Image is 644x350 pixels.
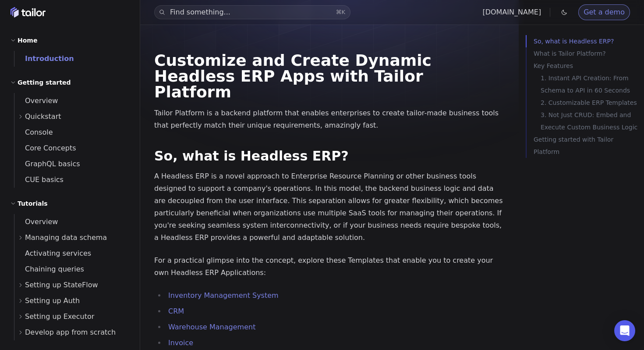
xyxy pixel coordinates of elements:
[14,54,74,63] span: Introduction
[14,265,84,273] span: Chaining queries
[154,5,350,19] button: Find something...⌘K
[534,47,640,60] a: What is Tailor Platform?
[25,111,61,123] span: Quickstart
[14,51,129,67] a: Introduction
[336,9,341,15] kbd: ⌘
[25,311,94,323] span: Setting up Executor
[14,128,53,136] span: Console
[14,214,129,230] a: Overview
[14,93,129,109] a: Overview
[11,7,46,18] a: Home
[154,107,505,132] p: Tailor Platform is a backend platform that enables enterprises to create tailor-made business too...
[168,323,255,331] a: Warehouse Management
[14,156,129,172] a: GraphQL basics
[14,160,80,168] span: GraphQL basics
[541,109,640,133] a: 3. Not Just CRUD: Embed and Execute Custom Business Logic
[154,148,349,164] a: So, what is Headless ERP?
[341,9,345,15] kbd: K
[18,198,48,209] h2: Tutorials
[534,60,640,72] a: Key Features
[25,326,116,339] span: Develop app from scratch
[14,144,76,152] span: Core Concepts
[168,291,279,300] a: Inventory Management System
[534,133,640,158] a: Getting started with Tailor Platform
[168,339,193,347] a: Invoice
[482,8,541,16] a: [DOMAIN_NAME]
[25,279,98,291] span: Setting up StateFlow
[18,77,71,88] h2: Getting started
[541,72,640,96] a: 1. Instant API Creation: From Schema to API in 60 Seconds
[14,218,58,226] span: Overview
[534,35,640,47] a: So, what is Headless ERP?
[14,125,129,140] a: Console
[154,254,505,279] p: For a practical glimpse into the concept, explore these Templates that enable you to create your ...
[18,35,37,46] h2: Home
[14,172,129,188] a: CUE basics
[14,175,64,184] span: CUE basics
[14,140,129,156] a: Core Concepts
[25,232,107,244] span: Managing data schema
[559,7,570,18] button: Toggle dark mode
[154,53,505,100] h1: Customize and Create Dynamic Headless ERP Apps with Tailor Platform
[14,249,91,257] span: Activating services
[14,261,129,277] a: Chaining queries
[578,4,630,20] a: Get a demo
[14,96,58,105] span: Overview
[25,295,80,307] span: Setting up Auth
[154,170,505,244] p: A Headless ERP is a novel approach to Enterprise Resource Planning or other business tools design...
[14,246,129,261] a: Activating services
[541,96,640,109] a: 2. Customizable ERP Templates
[614,320,635,341] div: Open Intercom Messenger
[168,307,184,315] a: CRM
